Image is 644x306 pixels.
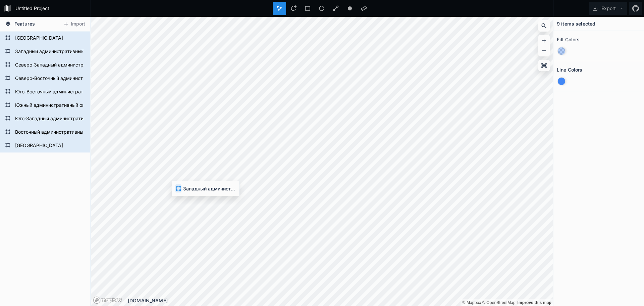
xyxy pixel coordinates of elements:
[557,34,580,45] h2: Fill Colors
[128,297,553,304] div: [DOMAIN_NAME]
[557,20,595,27] h4: 9 items selected
[517,300,551,305] a: Map feedback
[482,300,516,305] a: OpenStreetMap
[462,300,481,305] a: Mapbox
[589,2,627,15] button: Export
[60,19,89,30] button: Import
[557,64,583,75] h2: Line Colors
[14,20,35,27] span: Features
[93,296,122,304] a: Mapbox logo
